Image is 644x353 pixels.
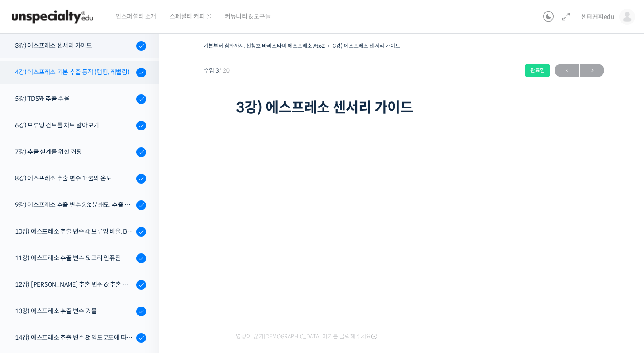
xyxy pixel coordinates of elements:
[3,280,58,302] a: 홈
[114,280,170,302] a: 설정
[15,120,134,130] div: 6강) 브루잉 컨트롤 차트 알아보기
[333,42,400,49] a: 3강) 에스프레소 센서리 가이드
[15,280,134,289] div: 12강) [PERSON_NAME] 추출 변수 6: 추출 압력
[15,94,134,104] div: 5강) TDS와 추출 수율
[525,64,550,77] div: 완료함
[15,306,134,316] div: 13강) 에스프레소 추출 변수 7: 물
[580,64,604,77] a: 다음→
[137,293,147,300] span: 설정
[581,13,615,21] span: 센터커피edu
[15,67,134,77] div: 4강) 에스프레소 기본 추출 동작 (탬핑, 레벨링)
[15,253,134,263] div: 11강) 에스프레소 추출 변수 5: 프리 인퓨전
[236,333,377,340] span: 영상이 끊기[DEMOGRAPHIC_DATA] 여기를 클릭해주세요
[58,280,114,302] a: 대화
[15,147,134,157] div: 7강) 추출 설계를 위한 커핑
[204,68,230,73] span: 수업 3
[15,226,134,236] div: 10강) 에스프레소 추출 변수 4: 브루잉 비율, Brew Ratio
[15,173,134,183] div: 8강) 에스프레소 추출 변수 1: 물의 온도
[219,67,230,74] span: / 20
[15,200,134,210] div: 9강) 에스프레소 추출 변수 2,3: 분쇄도, 추출 시간
[15,333,134,342] div: 14강) 에스프레소 추출 변수 8: 입도분포에 따른 향미 변화
[580,65,604,77] span: →
[81,293,92,300] span: 대화
[28,293,33,300] span: 홈
[555,64,579,77] a: ←이전
[236,99,572,116] h1: 3강) 에스프레소 센서리 가이드
[555,65,579,77] span: ←
[15,41,134,50] div: 3강) 에스프레소 센서리 가이드
[204,42,325,49] a: 기본부터 심화까지, 신창호 바리스타의 에스프레소 AtoZ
